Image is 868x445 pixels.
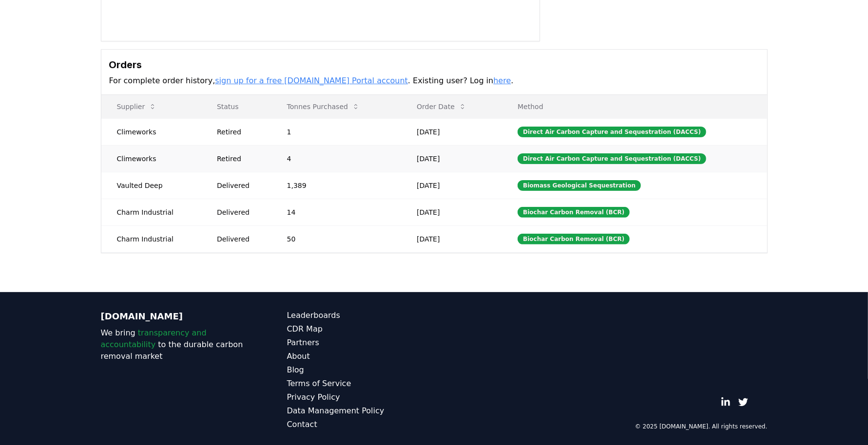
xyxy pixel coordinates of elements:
[101,172,201,199] td: Vaulted Deep
[215,76,408,85] a: sign up for a free [DOMAIN_NAME] Portal account
[217,207,264,217] div: Delivered
[101,225,201,252] td: Charm Industrial
[510,102,759,111] p: Method
[409,97,474,116] button: Order Date
[635,423,768,430] p: © 2025 [DOMAIN_NAME]. All rights reserved.
[493,76,511,85] a: here
[279,97,367,116] button: Tonnes Purchased
[518,127,706,137] div: Direct Air Carbon Capture and Sequestration (DACCS)
[401,225,502,252] td: [DATE]
[287,391,434,403] a: Privacy Policy
[217,234,264,244] div: Delivered
[209,102,264,111] p: Status
[101,199,201,225] td: Charm Industrial
[721,397,731,407] a: LinkedIn
[271,118,401,145] td: 1
[287,378,434,389] a: Terms of Service
[518,207,630,218] div: Biochar Carbon Removal (BCR)
[401,199,502,225] td: [DATE]
[217,127,264,137] div: Retired
[287,351,434,362] a: About
[101,328,207,349] span: transparency and accountability
[271,172,401,199] td: 1,389
[217,154,264,164] div: Retired
[109,97,165,116] button: Supplier
[287,364,434,376] a: Blog
[109,57,759,72] h3: Orders
[518,180,641,191] div: Biomass Geological Sequestration
[101,310,248,323] p: [DOMAIN_NAME]
[271,145,401,172] td: 4
[287,337,434,349] a: Partners
[401,172,502,199] td: [DATE]
[101,145,201,172] td: Climeworks
[287,323,434,335] a: CDR Map
[287,405,434,417] a: Data Management Policy
[518,153,706,164] div: Direct Air Carbon Capture and Sequestration (DACCS)
[287,419,434,430] a: Contact
[271,199,401,225] td: 14
[109,75,759,87] p: For complete order history, . Existing user? Log in .
[401,145,502,172] td: [DATE]
[287,310,434,321] a: Leaderboards
[518,234,630,244] div: Biochar Carbon Removal (BCR)
[271,225,401,252] td: 50
[101,327,248,362] p: We bring to the durable carbon removal market
[101,118,201,145] td: Climeworks
[217,181,264,190] div: Delivered
[401,118,502,145] td: [DATE]
[738,397,748,407] a: Twitter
